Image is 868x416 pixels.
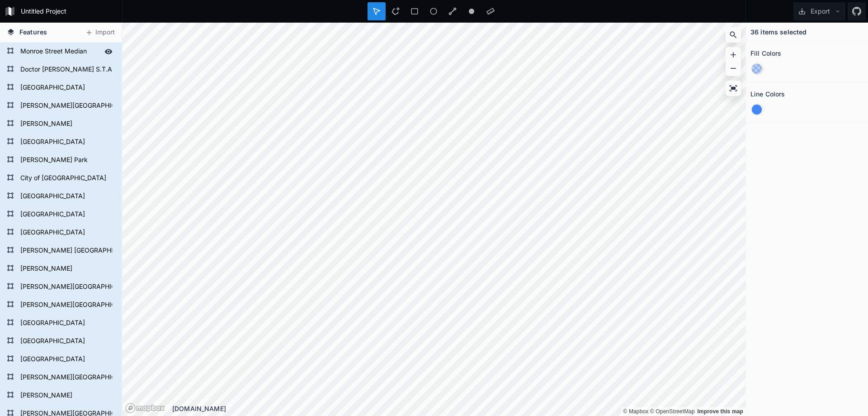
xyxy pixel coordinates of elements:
a: Mapbox logo [125,403,165,413]
span: Features [19,27,47,37]
a: Mapbox [623,408,648,415]
button: Import [80,25,119,40]
h4: 36 items selected [750,27,807,37]
h2: Line Colors [750,87,785,101]
div: [DOMAIN_NAME] [172,404,745,413]
a: OpenStreetMap [650,408,695,415]
a: Map feedback [697,408,743,415]
h2: Fill Colors [750,46,782,60]
button: Export [793,2,845,20]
